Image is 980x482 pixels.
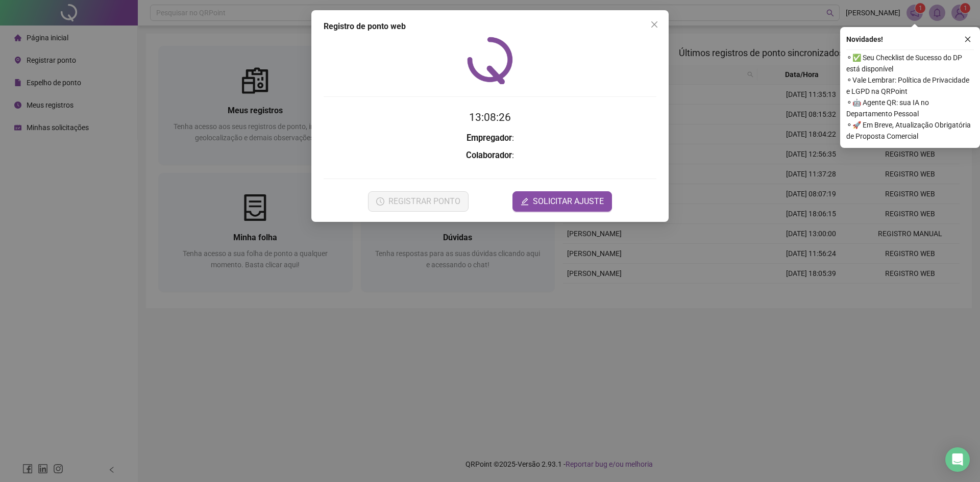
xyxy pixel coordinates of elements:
span: edit [521,197,529,206]
strong: Empregador [467,133,512,143]
h3: : [324,149,656,162]
span: close [964,36,971,43]
div: Open Intercom Messenger [945,447,970,472]
button: Close [646,16,663,33]
strong: Colaborador [466,150,512,160]
span: close [650,20,658,29]
span: ⚬ 🤖 Agente QR: sua IA no Departamento Pessoal [846,97,974,119]
span: ⚬ Vale Lembrar: Política de Privacidade e LGPD na QRPoint [846,74,974,97]
div: Registro de ponto web [324,20,656,33]
h3: : [324,132,656,145]
img: QRPoint [467,37,513,84]
button: REGISTRAR PONTO [368,191,469,212]
time: 13:08:26 [469,111,511,123]
span: Novidades ! [846,34,883,45]
span: ⚬ 🚀 Em Breve, Atualização Obrigatória de Proposta Comercial [846,119,974,142]
button: editSOLICITAR AJUSTE [512,191,612,212]
span: SOLICITAR AJUSTE [533,195,604,208]
span: ⚬ ✅ Seu Checklist de Sucesso do DP está disponível [846,52,974,74]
